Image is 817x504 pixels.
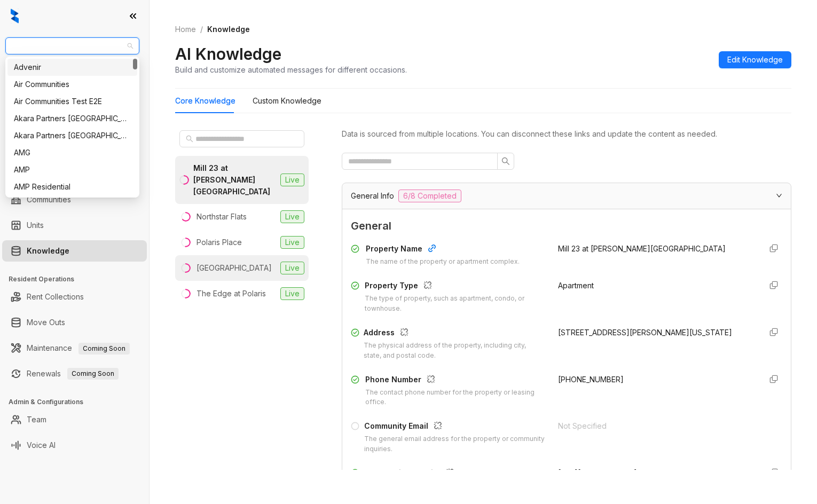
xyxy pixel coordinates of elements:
div: Akara Partners Nashville [7,110,137,127]
div: Custom Knowledge [253,95,321,107]
div: Property Name [366,243,520,257]
div: Phone Number [365,374,545,388]
a: Units [27,215,44,236]
li: Communities [2,189,147,210]
div: AMP Residential [7,178,137,195]
a: Home [173,23,198,35]
div: Core Knowledge [175,95,235,107]
div: Mill 23 at [PERSON_NAME][GEOGRAPHIC_DATA] [193,162,276,198]
span: Live [280,287,304,300]
div: Northstar Flats [197,211,247,223]
div: Advenir [7,59,137,76]
li: Maintenance [2,337,147,359]
div: [STREET_ADDRESS][PERSON_NAME][US_STATE] [558,327,752,338]
div: Akara Partners Phoenix [7,127,137,144]
div: Property Type [365,280,545,294]
li: Move Outs [2,312,147,333]
div: AMP Residential [14,181,131,193]
div: Build and customize automated messages for different occasions. [175,64,407,75]
span: Mill 23 at [PERSON_NAME][GEOGRAPHIC_DATA] [558,244,726,253]
span: Coming Soon [67,368,119,380]
div: Air Communities [7,76,137,93]
h2: AI Knowledge [175,44,281,64]
span: expanded [776,192,782,199]
div: Air Communities [14,78,131,90]
div: AMG [7,144,137,161]
span: Live [280,262,304,274]
a: Team [27,409,46,430]
span: Apartment [558,281,594,290]
span: Live [280,210,304,223]
span: Live [280,236,304,249]
span: Oakwood Management [12,38,133,54]
span: General [351,218,782,234]
div: AMP [7,161,137,178]
li: / [200,23,203,35]
div: The Edge at Polaris [197,288,266,300]
span: Edit Knowledge [727,54,783,66]
span: search [186,135,193,143]
div: The general email address for the property or community inquiries. [364,434,545,454]
div: Polaris Place [197,237,242,248]
div: Community Website [366,467,530,481]
div: AMG [14,147,131,159]
div: Advenir [14,61,131,73]
span: General Info [351,190,394,202]
h3: Admin & Configurations [9,397,149,407]
li: Rent Collections [2,286,147,308]
li: Knowledge [2,240,147,262]
span: Live [280,174,304,186]
button: Edit Knowledge [719,51,791,68]
div: Air Communities Test E2E [7,93,137,110]
li: Units [2,215,147,236]
li: Leads [2,72,147,93]
li: Team [2,409,147,430]
div: Not Specified [558,420,752,432]
div: The contact phone number for the property or leasing office. [365,388,545,408]
div: The physical address of the property, including city, state, and postal code. [364,341,545,361]
div: Data is sourced from multiple locations. You can disconnect these links and update the content as... [342,128,791,140]
a: Move Outs [27,312,65,333]
div: The name of the property or apartment complex. [366,257,520,267]
a: Rent Collections [27,286,84,308]
li: Collections [2,143,147,164]
a: RenewalsComing Soon [27,363,119,384]
span: Coming Soon [78,343,130,355]
div: The type of property, such as apartment, condo, or townhouse. [365,294,545,314]
div: General Info6/8 Completed [342,183,791,209]
a: Voice AI [27,435,56,456]
li: Leasing [2,117,147,139]
div: Akara Partners [GEOGRAPHIC_DATA] [14,130,131,141]
span: [URL][DOMAIN_NAME] [558,468,637,477]
div: Community Email [364,420,545,434]
a: Communities [27,189,71,210]
h3: Resident Operations [9,274,149,284]
span: [PHONE_NUMBER] [558,375,624,384]
a: Knowledge [27,240,69,262]
div: Address [364,327,545,341]
li: Voice AI [2,435,147,456]
span: Knowledge [207,25,250,34]
span: 6/8 Completed [398,190,461,202]
li: Renewals [2,363,147,384]
img: logo [11,9,19,23]
div: Air Communities Test E2E [14,96,131,107]
div: [GEOGRAPHIC_DATA] [197,262,272,274]
div: Akara Partners [GEOGRAPHIC_DATA] [14,113,131,124]
span: search [501,157,510,166]
div: AMP [14,164,131,176]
